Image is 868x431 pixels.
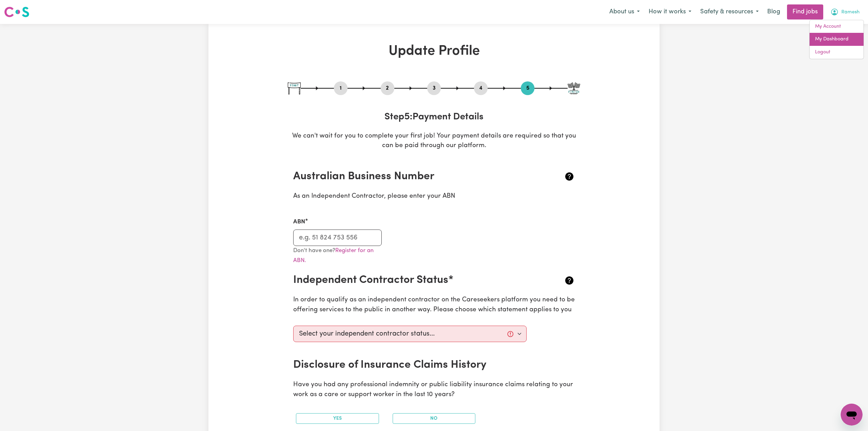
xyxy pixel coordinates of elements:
[293,230,382,246] input: e.g. 51 824 753 556
[293,295,575,315] p: In order to qualify as an independent contractor on the Careseekers platform you need to be offer...
[293,170,528,183] h2: Australian Business Number
[293,248,374,263] small: Don't have one?
[293,192,575,201] p: As an Independent Contractor, please enter your ABN
[293,274,528,287] h2: Independent Contractor Status*
[644,5,696,19] button: How it works
[288,112,580,123] h3: Step 5 : Payment Details
[427,84,441,93] button: Go to step 3
[393,413,476,424] button: No
[810,20,864,33] a: My Account
[763,4,784,19] a: Blog
[4,6,29,18] img: Careseekers logo
[605,5,644,19] button: About us
[4,4,29,20] a: Careseekers logo
[293,358,528,371] h2: Disclosure of Insurance Claims History
[841,9,859,16] span: Ramesh
[787,4,823,19] a: Find jobs
[296,413,379,424] button: Yes
[293,248,374,263] a: Register for an ABN.
[696,5,763,19] button: Safety & resources
[826,5,864,19] button: My Account
[810,33,864,46] a: My Dashboard
[809,20,864,59] div: My Account
[288,43,580,60] h1: Update Profile
[841,404,863,426] iframe: Button to launch messaging window
[293,380,575,400] p: Have you had any professional indemnity or public liability insurance claims relating to your wor...
[288,131,580,151] p: We can't wait for you to complete your first job! Your payment details are required so that you c...
[521,84,534,93] button: Go to step 5
[293,218,305,226] label: ABN
[334,84,348,93] button: Go to step 1
[810,46,864,59] a: Logout
[381,84,394,93] button: Go to step 2
[474,84,488,93] button: Go to step 4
